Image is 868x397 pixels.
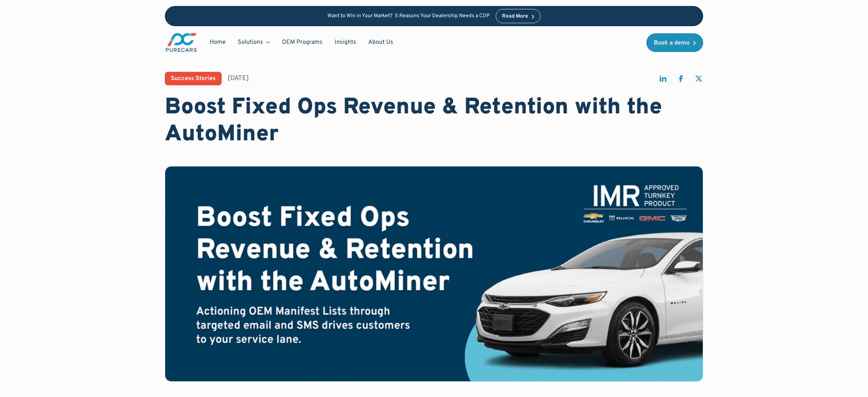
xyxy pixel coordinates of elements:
div: [DATE] [228,74,249,83]
img: purecars logo [165,32,198,53]
div: Solutions [232,35,276,49]
a: share on linkedin [658,74,667,86]
a: Read More [496,9,541,23]
h1: Boost Fixed Ops Revenue & Retention with the AutoMiner [165,94,703,148]
a: main [165,32,198,53]
a: Insights [329,35,362,49]
div: Solutions [238,38,263,46]
div: Success Stories [171,76,216,82]
div: Read More [502,14,528,19]
div: Book a demo [654,40,690,46]
a: About Us [362,35,399,49]
a: share on twitter [694,74,703,86]
a: OEM Programs [276,35,329,49]
a: share on facebook [676,74,685,86]
p: Want to Win in Your Market? 5 Reasons Your Dealership Needs a CDP [327,13,490,19]
a: Book a demo [646,33,703,52]
a: Home [204,35,232,49]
